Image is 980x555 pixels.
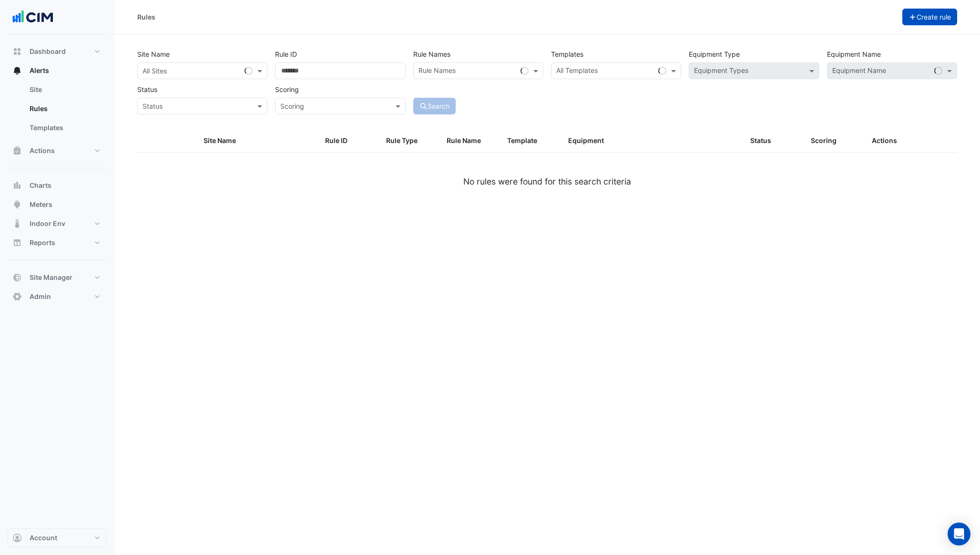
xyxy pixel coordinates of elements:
[8,214,107,233] button: Indoor Env
[12,47,22,56] app-icon: Dashboard
[30,181,51,190] span: Charts
[8,141,107,160] button: Actions
[137,81,157,98] label: Status
[30,238,55,247] span: Reports
[8,528,107,547] button: Account
[30,533,57,543] span: Account
[555,65,598,78] div: All Templates
[447,135,496,146] div: Rule Name
[8,195,107,214] button: Meters
[137,46,170,62] label: Site Name
[137,12,155,22] div: Rules
[325,135,374,146] div: Rule ID
[948,523,970,545] div: Open Intercom Messenger
[872,135,951,146] div: Actions
[11,8,54,27] img: Company Logo
[689,46,740,62] label: Equipment Type
[12,292,22,301] app-icon: Admin
[8,233,107,252] button: Reports
[12,200,22,209] app-icon: Meters
[30,146,55,155] span: Actions
[275,81,299,98] label: Scoring
[275,46,297,62] label: Rule ID
[8,61,107,80] button: Alerts
[750,135,799,146] div: Status
[30,200,52,209] span: Meters
[811,135,860,146] div: Scoring
[12,181,22,190] app-icon: Charts
[204,135,314,146] div: Site Name
[22,118,107,137] a: Templates
[12,219,22,228] app-icon: Indoor Env
[568,135,739,146] div: Equipment
[551,46,583,62] label: Templates
[12,66,22,75] app-icon: Alerts
[902,9,958,25] button: Create rule
[137,175,957,188] div: No rules were found for this search criteria
[386,135,435,146] div: Rule Type
[30,47,66,56] span: Dashboard
[12,238,22,247] app-icon: Reports
[8,287,107,306] button: Admin
[8,80,107,141] div: Alerts
[831,65,886,78] div: Equipment Name
[507,135,556,146] div: Template
[8,176,107,195] button: Charts
[22,99,107,118] a: Rules
[30,219,65,228] span: Indoor Env
[827,46,881,62] label: Equipment Name
[417,65,456,78] div: Rule Names
[693,65,748,78] div: Equipment Types
[413,46,450,62] label: Rule Names
[8,268,107,287] button: Site Manager
[30,273,72,282] span: Site Manager
[30,66,49,75] span: Alerts
[12,146,22,155] app-icon: Actions
[22,80,107,99] a: Site
[12,273,22,282] app-icon: Site Manager
[8,42,107,61] button: Dashboard
[30,292,51,301] span: Admin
